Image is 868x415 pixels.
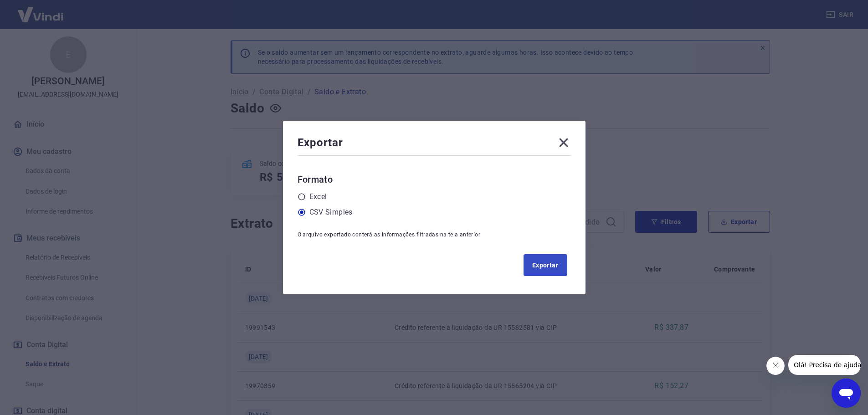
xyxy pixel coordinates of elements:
[766,357,785,375] iframe: Fechar mensagem
[298,231,481,238] span: O arquivo exportado conterá as informações filtradas na tela anterior
[309,191,327,202] label: Excel
[832,379,861,408] iframe: Botão para abrir a janela de mensagens
[524,254,567,276] button: Exportar
[5,6,77,14] span: Olá! Precisa de ajuda?
[788,355,861,375] iframe: Mensagem da empresa
[298,172,571,187] h6: Formato
[298,135,571,154] div: Exportar
[309,207,353,218] label: CSV Simples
